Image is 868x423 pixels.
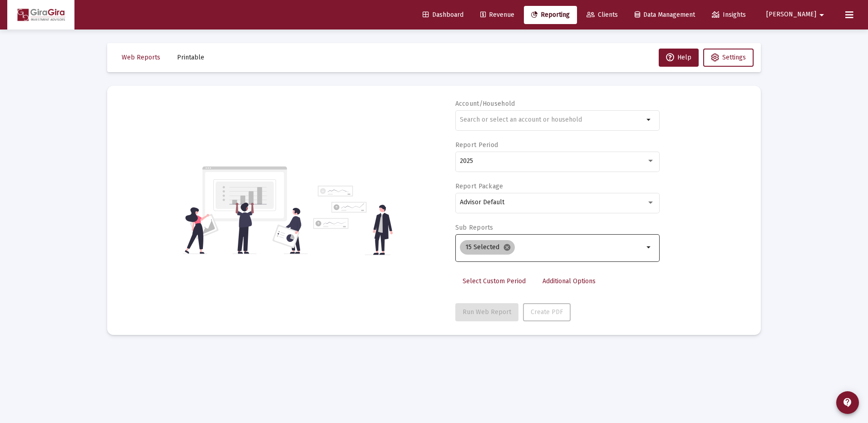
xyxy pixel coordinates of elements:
img: reporting [183,165,308,255]
span: Run Web Report [463,308,511,316]
button: Settings [703,49,754,67]
button: Create PDF [523,303,571,321]
label: Account/Household [455,100,515,108]
a: Dashboard [415,6,471,24]
mat-chip-list: Selection [460,238,644,256]
span: Insights [712,11,746,19]
button: Run Web Report [455,303,518,321]
span: Data Management [635,11,695,19]
span: [PERSON_NAME] [766,11,816,19]
span: Clients [587,11,618,19]
span: Printable [177,54,204,61]
mat-icon: contact_support [842,397,853,408]
label: Report Package [455,182,503,190]
span: Advisor Default [460,198,504,206]
a: Revenue [473,6,522,24]
a: Data Management [627,6,702,24]
span: Additional Options [542,277,596,285]
label: Report Period [455,141,498,149]
span: Revenue [480,11,514,19]
mat-chip: 15 Selected [460,240,515,255]
img: reporting-alt [313,186,393,255]
input: Search or select an account or household [460,116,644,123]
span: Settings [722,54,746,61]
mat-icon: arrow_drop_down [644,242,655,253]
a: Insights [705,6,753,24]
button: Web Reports [114,49,168,67]
span: Web Reports [122,54,160,61]
a: Reporting [524,6,577,24]
span: Reporting [531,11,570,19]
button: Help [659,49,699,67]
mat-icon: arrow_drop_down [816,6,827,24]
button: [PERSON_NAME] [755,5,838,24]
span: Create PDF [531,308,563,316]
label: Sub Reports [455,224,493,231]
mat-icon: arrow_drop_down [644,114,655,125]
a: Clients [579,6,625,24]
span: Help [666,54,691,61]
mat-icon: cancel [503,243,511,251]
span: 2025 [460,157,473,165]
img: Dashboard [14,6,68,24]
span: Select Custom Period [463,277,526,285]
button: Printable [170,49,212,67]
span: Dashboard [423,11,464,19]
